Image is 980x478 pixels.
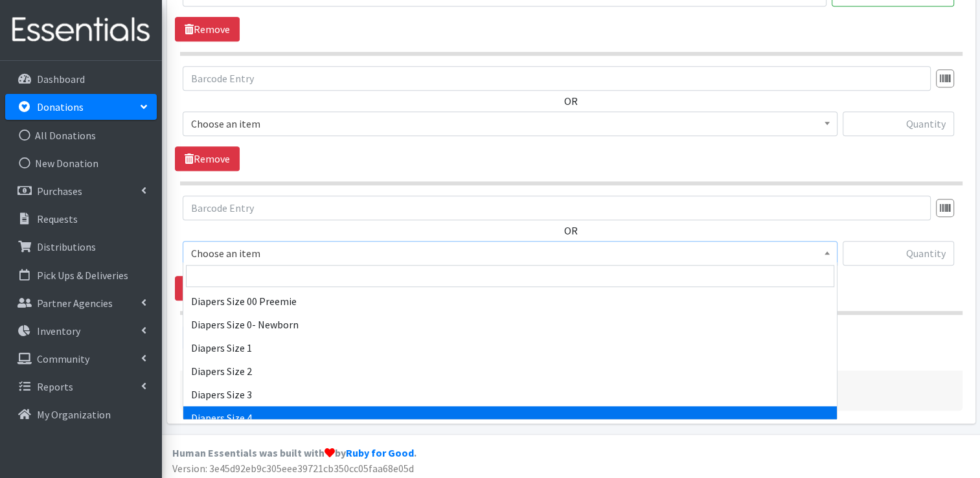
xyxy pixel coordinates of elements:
span: Choose an item [183,111,838,136]
a: All Donations [5,122,157,148]
span: Version: 3e45d92eb9c305eee39721cb350cc05faa68e05d [172,462,414,475]
a: Dashboard [5,66,157,92]
img: HumanEssentials [5,8,157,52]
a: Community [5,346,157,372]
li: Diapers Size 00 Preemie [183,290,837,313]
span: Choose an item [191,115,829,133]
p: Reports [37,380,73,393]
li: Diapers Size 2 [183,359,837,383]
p: Inventory [37,324,80,337]
a: Remove [175,146,240,171]
label: OR [564,93,578,109]
input: Quantity [843,111,954,136]
input: Quantity [843,241,954,266]
a: Remove [175,17,240,41]
a: My Organization [5,402,157,427]
a: Ruby for Good [346,446,414,459]
label: OR [564,223,578,238]
input: Barcode Entry [183,196,931,220]
li: Diapers Size 4 [183,406,837,429]
p: Pick Ups & Deliveries [37,269,128,282]
a: Reports [5,374,157,400]
p: Purchases [37,185,82,198]
li: Diapers Size 1 [183,336,837,359]
span: Choose an item [183,241,838,266]
p: Partner Agencies [37,297,113,310]
p: Dashboard [37,73,85,85]
p: Community [37,352,89,365]
a: Remove [175,276,240,301]
input: Barcode Entry [183,66,931,91]
a: Pick Ups & Deliveries [5,262,157,288]
a: Inventory [5,318,157,344]
p: My Organization [37,408,111,421]
a: Distributions [5,234,157,260]
span: Choose an item [191,244,829,262]
a: Requests [5,206,157,232]
p: Distributions [37,240,96,253]
li: Diapers Size 3 [183,383,837,406]
a: Donations [5,94,157,120]
a: Purchases [5,178,157,204]
a: New Donation [5,150,157,176]
strong: Human Essentials was built with by . [172,446,416,459]
p: Requests [37,212,78,225]
p: Donations [37,100,84,113]
li: Diapers Size 0- Newborn [183,313,837,336]
a: Partner Agencies [5,290,157,316]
